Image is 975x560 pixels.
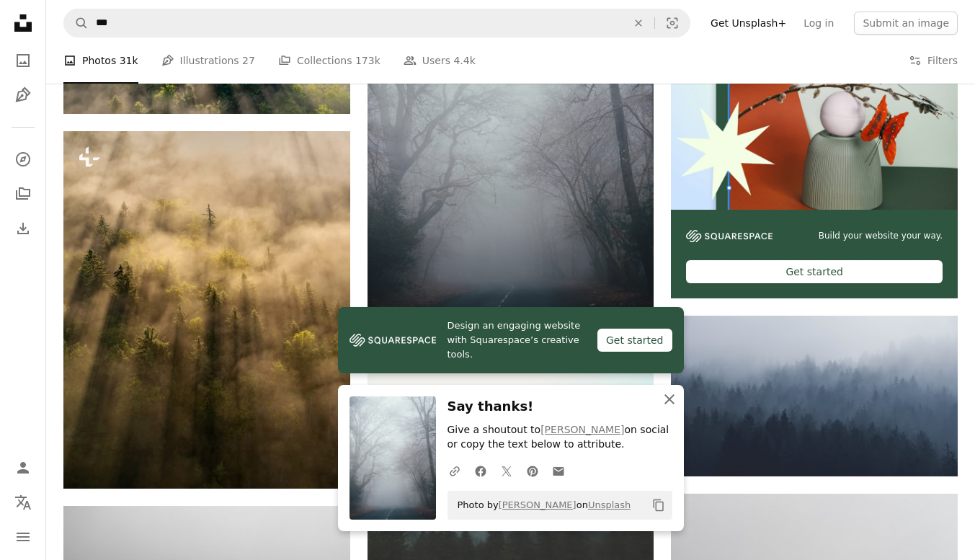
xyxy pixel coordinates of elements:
[499,499,576,510] a: [PERSON_NAME]
[671,316,958,476] img: silhouette of trees covered by fog
[646,493,671,517] button: Copy to clipboard
[63,303,350,316] a: a forest with fog
[468,456,494,485] a: Share on Facebook
[338,307,684,373] a: Design an engaging website with Squarespace’s creative tools.Get started
[9,179,37,208] a: Collections
[450,494,631,517] span: Photo by on
[686,230,773,242] img: file-1606177908946-d1eed1cbe4f5image
[64,9,89,37] button: Search Unsplash
[655,9,690,37] button: Visual search
[854,12,958,35] button: Submit an image
[368,131,654,144] a: bare tree between road
[355,53,380,68] span: 173k
[702,12,795,35] a: Get Unsplash+
[588,499,631,510] a: Unsplash
[448,319,586,362] span: Design an engaging website with Squarespace’s creative tools.
[9,214,37,243] a: Download History
[161,37,255,84] a: Illustrations 27
[819,230,943,242] span: Build your website your way.
[350,329,436,351] img: file-1606177908946-d1eed1cbe4f5image
[404,37,476,84] a: Users 4.4k
[63,131,350,489] img: a forest with fog
[9,145,37,174] a: Explore
[546,456,571,485] a: Share over email
[453,53,475,68] span: 4.4k
[242,53,255,68] span: 27
[9,9,37,40] a: Home — Unsplash
[520,456,546,485] a: Share on Pinterest
[9,488,37,517] button: Language
[9,453,37,482] a: Log in / Sign up
[795,12,842,35] a: Log in
[494,456,520,485] a: Share on Twitter
[9,46,37,75] a: Photos
[9,523,37,551] button: Menu
[671,389,958,402] a: silhouette of trees covered by fog
[686,260,943,283] div: Get started
[278,37,380,84] a: Collections 173k
[623,9,654,37] button: Clear
[597,329,672,352] div: Get started
[63,9,690,37] form: Find visuals sitewide
[9,81,37,110] a: Illustrations
[448,396,672,417] h3: Say thanks!
[448,423,672,452] p: Give a shoutout to on social or copy the text below to attribute.
[540,424,624,435] a: [PERSON_NAME]
[909,37,958,84] button: Filters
